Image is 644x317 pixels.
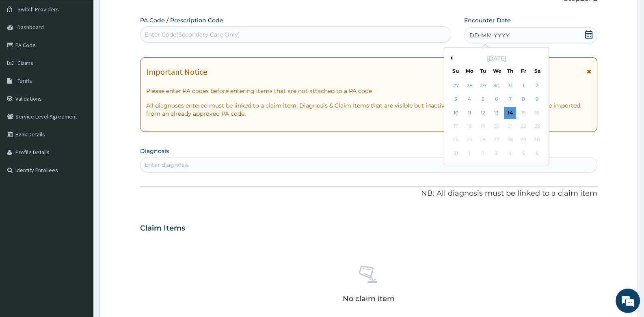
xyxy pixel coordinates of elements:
div: Choose Monday, August 11th, 2025 [463,107,475,119]
label: Diagnosis [140,147,169,155]
span: We're online! [47,102,112,184]
div: Not available Monday, August 18th, 2025 [463,120,475,132]
div: Choose Wednesday, July 30th, 2025 [490,80,502,92]
div: Not available Friday, August 29th, 2025 [517,134,529,146]
h1: Important Notice [146,67,207,76]
div: Not available Thursday, August 21st, 2025 [504,120,516,132]
p: No claim item [343,295,395,303]
div: Not available Monday, August 25th, 2025 [463,134,475,146]
div: Choose Thursday, August 7th, 2025 [504,93,516,106]
div: Su [452,67,459,74]
div: Not available Sunday, August 31st, 2025 [450,147,462,160]
div: Not available Saturday, August 23rd, 2025 [531,120,543,132]
img: d_794563401_company_1708531726252_794563401 [15,41,33,61]
div: [DATE] [447,54,545,63]
div: Not available Friday, August 15th, 2025 [517,107,529,119]
div: Choose Saturday, August 2nd, 2025 [531,80,543,92]
div: Choose Tuesday, August 5th, 2025 [477,93,489,106]
div: Fr [520,67,527,74]
div: Not available Saturday, August 30th, 2025 [531,134,543,146]
p: Please enter PA codes before entering items that are not attached to a PA code [146,87,591,95]
div: Choose Friday, August 8th, 2025 [517,93,529,106]
p: All diagnoses entered must be linked to a claim item. Diagnosis & Claim Items that are visible bu... [146,101,591,118]
span: Claims [17,59,33,67]
span: Tariffs [17,77,32,84]
div: Not available Saturday, September 6th, 2025 [531,147,543,160]
div: Choose Saturday, August 9th, 2025 [531,93,543,106]
div: Sa [534,67,540,74]
div: Not available Monday, September 1st, 2025 [463,147,475,160]
h3: Claim Items [140,224,185,233]
span: Dashboard [17,24,44,31]
div: Choose Tuesday, July 29th, 2025 [477,80,489,92]
div: Mo [466,67,473,74]
div: Choose Wednesday, August 13th, 2025 [490,107,502,119]
div: Not available Thursday, September 4th, 2025 [504,147,516,160]
div: Not available Sunday, August 24th, 2025 [450,134,462,146]
div: Not available Saturday, August 16th, 2025 [531,107,543,119]
p: NB: All diagnosis must be linked to a claim item [140,188,597,199]
div: month 2025-08 [449,79,544,160]
div: Not available Friday, September 5th, 2025 [517,147,529,160]
span: Switch Providers [17,6,59,13]
div: Not available Tuesday, August 26th, 2025 [477,134,489,146]
div: Chat with us now [42,45,136,56]
span: DD-MM-YYYY [469,31,510,39]
div: Choose Friday, August 1st, 2025 [517,80,529,92]
div: Th [506,67,513,74]
div: Choose Sunday, August 3rd, 2025 [450,93,462,106]
div: Not available Sunday, August 17th, 2025 [450,120,462,132]
div: Choose Monday, July 28th, 2025 [463,80,475,92]
label: Encounter Date [464,16,511,24]
div: Not available Wednesday, September 3rd, 2025 [490,147,502,160]
div: Not available Tuesday, September 2nd, 2025 [477,147,489,160]
div: Tu [479,67,486,74]
div: Minimize live chat window [133,4,153,24]
div: Choose Tuesday, August 12th, 2025 [477,107,489,119]
div: Choose Thursday, July 31st, 2025 [504,80,516,92]
div: Choose Sunday, July 27th, 2025 [450,80,462,92]
textarea: Type your message and hit 'Enter' [4,222,155,250]
div: Choose Wednesday, August 6th, 2025 [490,93,502,106]
div: Not available Thursday, August 28th, 2025 [504,134,516,146]
div: Enter Code(Secondary Care Only) [145,30,240,39]
div: Not available Tuesday, August 19th, 2025 [477,120,489,132]
div: Choose Thursday, August 14th, 2025 [504,107,516,119]
div: Enter diagnosis [145,161,189,169]
div: We [493,67,500,74]
div: Not available Friday, August 22nd, 2025 [517,120,529,132]
div: Not available Wednesday, August 27th, 2025 [490,134,502,146]
div: Not available Wednesday, August 20th, 2025 [490,120,502,132]
div: Choose Monday, August 4th, 2025 [463,93,475,106]
label: PA Code / Prescription Code [140,16,223,24]
div: Choose Sunday, August 10th, 2025 [450,107,462,119]
button: Previous Month [448,56,452,60]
